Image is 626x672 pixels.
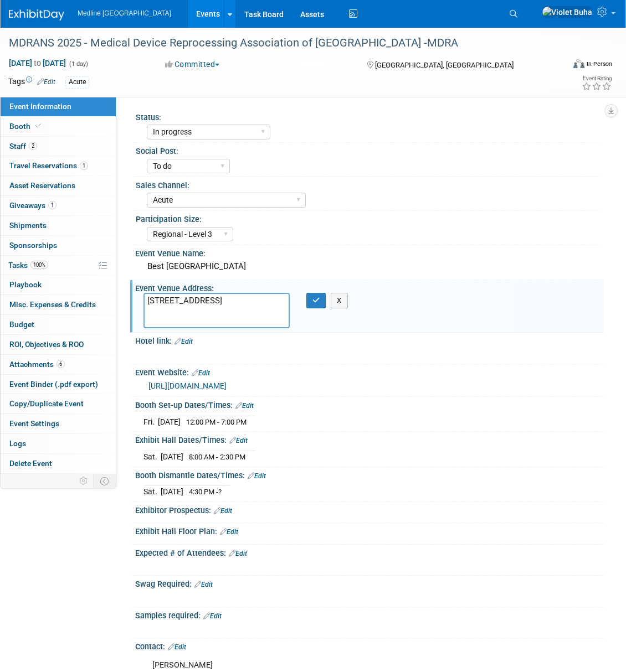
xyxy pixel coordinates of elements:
div: Acute [65,76,89,88]
a: Playbook [1,275,116,294]
a: Delete Event [1,454,116,473]
a: Event Binder (.pdf export) [1,375,116,394]
a: Event Information [1,97,116,116]
span: Travel Reservations [9,161,88,170]
span: Copy/Duplicate Event [9,399,84,408]
a: Edit [229,550,247,557]
div: Event Rating [582,76,612,81]
a: [URL][DOMAIN_NAME] [148,381,227,390]
div: Booth Dismantle Dates/Times: [135,467,604,482]
span: Logs [9,439,26,448]
div: Event Website: [135,364,604,379]
div: Exhibit Hall Floor Plan: [135,523,604,537]
td: Sat. [143,486,161,498]
a: Edit [37,78,55,86]
span: Asset Reservations [9,181,75,190]
span: ROI, Objectives & ROO [9,340,84,349]
td: Toggle Event Tabs [94,474,116,488]
a: Staff2 [1,137,116,156]
div: Exhibit Hall Dates/Times: [135,432,604,446]
img: Format-Inperson.png [573,59,584,68]
a: Travel Reservations1 [1,156,116,175]
span: Event Information [9,102,71,111]
span: 4:30 PM - [189,488,222,496]
div: Status: [136,109,599,123]
div: Event Venue Address: [135,280,604,294]
a: Edit [229,437,248,444]
div: Event Venue Name: [135,245,604,259]
span: 1 [48,201,57,209]
span: 2 [29,142,37,150]
span: Sponsorships [9,241,57,250]
td: Sat. [143,451,161,463]
span: [GEOGRAPHIC_DATA], [GEOGRAPHIC_DATA] [375,61,514,69]
span: to [32,59,43,68]
span: Playbook [9,280,42,289]
a: Edit [168,643,186,651]
div: Contact: [135,638,604,653]
span: Event Settings [9,419,59,428]
div: Exhibitor Prospectus: [135,502,604,516]
span: Shipments [9,221,47,230]
span: 1 [80,162,88,170]
span: 8:00 AM - 2:30 PM [189,453,245,461]
div: Social Post: [136,143,599,157]
span: Budget [9,320,34,329]
span: Staff [9,142,37,151]
td: Fri. [143,416,158,427]
span: [DATE] [DATE] [8,58,66,68]
div: Samples required: [135,607,604,622]
a: Edit [194,581,213,588]
span: Medline [GEOGRAPHIC_DATA] [78,9,171,17]
a: Logs [1,434,116,453]
div: Sales Channel: [136,177,599,191]
a: Edit [248,472,266,480]
span: Giveaways [9,201,57,210]
span: 12:00 PM - 7:00 PM [186,418,247,426]
div: Booth Set-up Dates/Times: [135,397,604,411]
a: ROI, Objectives & ROO [1,335,116,354]
a: Edit [214,507,232,515]
span: Misc. Expenses & Credits [9,300,96,309]
span: Booth [9,122,43,131]
span: Delete Event [9,459,52,468]
a: Sponsorships [1,236,116,255]
a: Edit [192,369,210,377]
a: Event Settings [1,414,116,433]
td: [DATE] [161,486,183,498]
div: Participation Size: [136,211,599,225]
a: Edit [220,528,238,536]
div: Best [GEOGRAPHIC_DATA] [143,258,596,275]
td: [DATE] [158,416,181,427]
td: [DATE] [161,451,183,463]
img: Violet Buha [542,6,593,18]
a: Edit [175,338,193,345]
a: Edit [235,402,254,410]
a: Edit [203,612,222,620]
span: Attachments [9,360,65,369]
a: Giveaways1 [1,196,116,215]
div: Expected # of Attendees: [135,545,604,559]
div: Event Format [519,58,612,74]
a: Booth [1,117,116,136]
a: Copy/Duplicate Event [1,394,116,413]
td: Tags [8,76,55,89]
span: 100% [30,261,48,269]
span: Tasks [8,261,48,270]
a: Attachments6 [1,355,116,374]
span: 6 [57,360,65,368]
span: Event Binder (.pdf export) [9,380,98,389]
button: X [331,293,348,308]
div: MDRANS 2025 - Medical Device Reprocessing Association of [GEOGRAPHIC_DATA] -MDRA [5,33,553,53]
div: Swag Required: [135,576,604,590]
button: Committed [161,59,224,70]
a: Tasks100% [1,256,116,275]
td: Personalize Event Tab Strip [74,474,94,488]
a: Budget [1,315,116,334]
a: Misc. Expenses & Credits [1,295,116,314]
div: In-Person [586,60,612,68]
div: Hotel link: [135,333,604,347]
a: Shipments [1,216,116,235]
i: Booth reservation complete [35,123,41,129]
span: (1 day) [68,60,88,68]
